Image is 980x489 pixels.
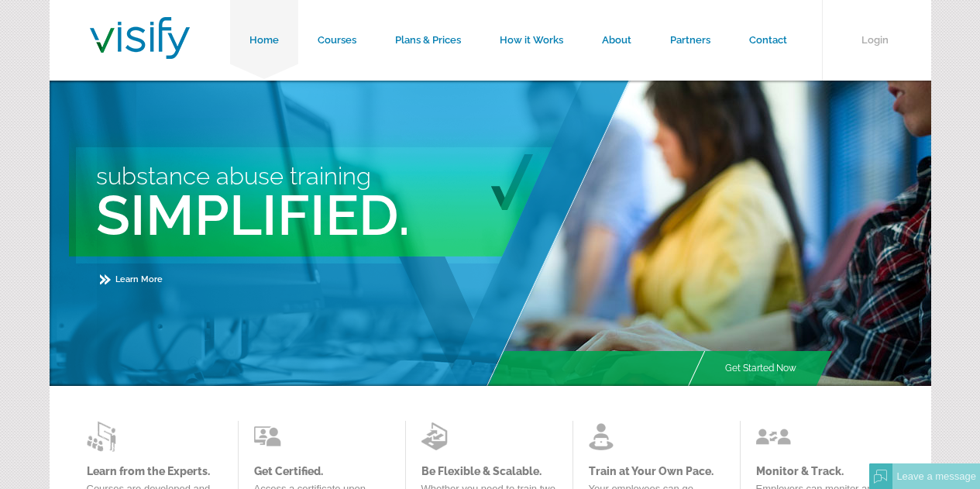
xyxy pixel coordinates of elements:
a: Learn from the Experts. [87,465,222,477]
h2: Simplified. [96,182,634,248]
div: Leave a message [892,463,980,489]
h3: Substance Abuse Training [96,162,634,190]
a: Train at Your Own Pace. [589,465,724,477]
a: Monitor & Track. [756,465,892,477]
a: Visify Training [90,41,190,64]
img: Learn from the Experts [756,421,791,452]
a: Get Started Now [706,351,816,386]
a: Learn More [100,274,163,284]
img: Visify Training [90,17,190,59]
a: Get Certified. [254,465,390,477]
img: Learn from the Experts [87,421,122,452]
img: Learn from the Experts [254,421,289,452]
img: Offline [874,470,888,484]
img: Learn from the Experts [421,421,456,452]
img: Main Image [485,81,931,386]
a: Be Flexible & Scalable. [421,465,557,477]
img: Learn from the Experts [589,421,624,452]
